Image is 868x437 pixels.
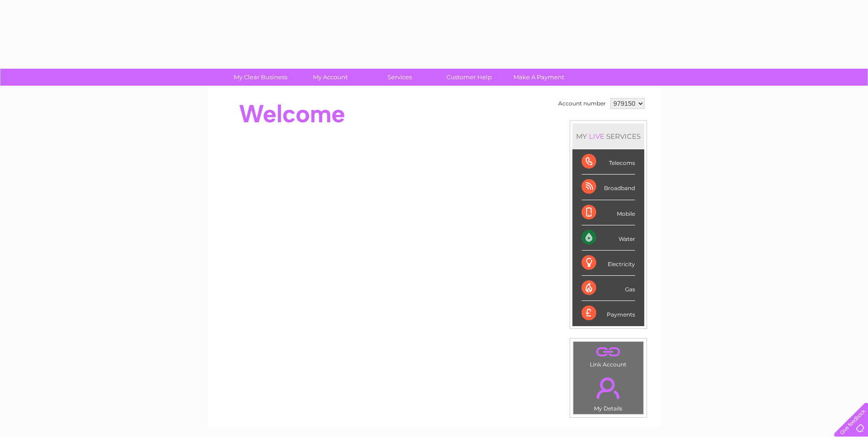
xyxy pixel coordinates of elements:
a: . [576,344,641,360]
a: My Clear Business [223,69,298,86]
div: Gas [582,276,635,301]
div: MY SERVICES [572,123,644,149]
td: Account number [556,96,608,111]
a: Customer Help [431,69,507,86]
div: Telecoms [582,149,635,175]
a: Make A Payment [501,69,577,86]
div: Electricity [582,251,635,276]
div: Broadband [582,175,635,200]
div: Payments [582,301,635,326]
td: Link Account [573,341,644,370]
a: . [576,372,641,404]
td: My Details [573,370,644,415]
div: Mobile [582,200,635,225]
div: Water [582,225,635,251]
div: LIVE [587,132,606,141]
a: My Account [292,69,368,86]
a: Services [362,69,437,86]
